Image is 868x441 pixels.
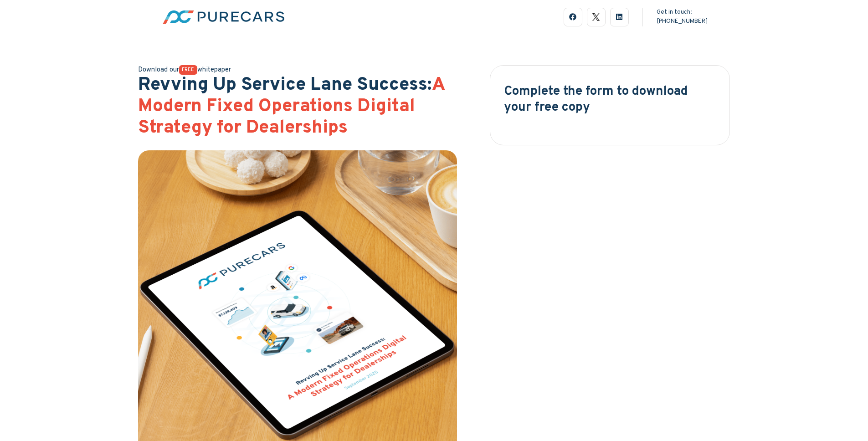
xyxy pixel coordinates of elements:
img: logo-black [592,13,600,21]
p: Download our whitepaper [138,65,457,75]
div: Get in touch: [657,8,708,27]
a: [PHONE_NUMBER] [657,17,708,25]
span: A Modern Fixed Operations Digital Strategy for Dealerships [138,74,444,140]
a: logo-black [587,8,606,26]
h3: Complete the form to download your free copy [504,84,716,116]
img: pc-logo-fc-horizontal [161,8,286,26]
span: FREE [179,65,197,75]
span: Revving Up Service Lane Success: [138,74,432,97]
